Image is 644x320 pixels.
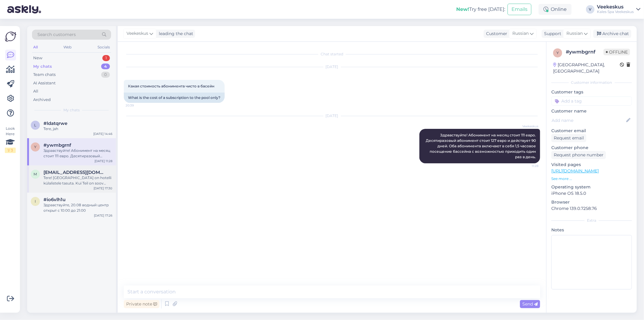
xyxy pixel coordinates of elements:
div: New [33,55,42,61]
div: Здравствуйте, 20.08 водный центр открыт с 10:00 до 21:00 [43,202,112,213]
div: Request email [551,134,586,142]
p: iPhone OS 18.5.0 [551,190,632,197]
span: Какая стоимость абонимента чисто в басейн [128,84,214,88]
div: 1 / 3 [5,148,16,153]
div: [GEOGRAPHIC_DATA], [GEOGRAPHIC_DATA] [553,62,620,74]
div: Veekeskus [597,5,634,9]
span: l [34,123,37,127]
div: All [32,43,39,51]
p: Chrome 139.0.7258.76 [551,205,632,212]
p: Operating system [551,184,632,190]
p: Customer name [551,108,632,114]
div: [DATE] 17:30 [94,186,112,191]
span: #ywmbgrnf [43,142,71,148]
div: 1 [102,55,110,61]
div: Socials [96,43,111,51]
span: Здравствуйте! Абонимент на месяц стоит 111 евро. Десятиразовый абонимент стоит 127 евро и действу... [426,133,537,159]
b: New! [456,6,469,12]
p: Customer tags [551,89,632,95]
div: Online [539,4,572,15]
div: Tere! [GEOGRAPHIC_DATA] on hotelli külalistele tasuta. Kui Teil on soov Sauna-[GEOGRAPHIC_DATA] k... [43,175,112,186]
div: Private note [124,300,159,308]
span: Send [522,301,538,307]
div: Extra [551,218,632,223]
div: Web [62,43,73,51]
div: Support [542,31,561,37]
div: [DATE] [124,64,540,70]
div: Customer information [551,80,632,85]
span: My chats [63,107,80,113]
div: [DATE] 14:46 [93,132,112,136]
button: Emails [508,4,531,15]
span: y [556,51,559,55]
div: # ywmbgrnf [566,48,604,56]
span: m [34,172,37,176]
div: Chat started [124,51,540,57]
span: Veekeskus [127,30,148,37]
span: #io6vlh1u [43,197,66,202]
input: Add name [552,117,625,124]
span: Russian [512,30,529,37]
a: [URL][DOMAIN_NAME] [551,168,599,174]
div: What is the cost of a subscription to the pool only? [124,93,225,103]
div: [DATE] 17:26 [94,213,112,218]
div: Try free [DATE]: [456,6,505,13]
p: Visited pages [551,162,632,168]
p: See more ... [551,176,632,181]
span: 20:39 [126,103,148,108]
span: Search customers [37,31,76,38]
div: [DATE] [124,113,540,119]
div: Customer [484,31,507,37]
span: Russian [566,30,583,37]
div: leading the chat [156,31,193,37]
div: AI Assistant [33,80,56,86]
p: Notes [551,227,632,233]
div: Team chats [33,72,56,78]
span: y [34,145,37,149]
p: Customer email [551,128,632,134]
div: Archive chat [593,30,631,38]
div: Look Here [5,126,16,153]
span: Offline [604,49,630,55]
span: i [35,199,36,204]
div: My chats [33,64,52,70]
div: [DATE] 11:28 [95,159,112,163]
a: VeekeskusKales Spa Veekeskus [597,5,640,14]
div: Tere, jah [43,126,112,132]
div: All [33,88,38,94]
span: #ldatqrwe [43,121,67,126]
span: markku.taipale1@gmail.com [43,170,106,175]
div: Здравствуйте! Абонимент на месяц стоит 111 евро. Десятиразовый абонимент стоит 127 евро и действу... [43,148,112,159]
div: Request phone number [551,151,606,159]
div: Kales Spa Veekeskus [597,9,634,14]
div: Archived [33,97,51,103]
span: 11:28 [516,164,538,168]
div: 4 [101,64,110,70]
img: Askly Logo [5,31,16,42]
p: Customer phone [551,145,632,151]
div: V [586,5,594,14]
span: Veekeskus [516,124,538,129]
input: Add a tag [551,96,632,106]
p: Browser [551,199,632,205]
div: 0 [101,72,110,78]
